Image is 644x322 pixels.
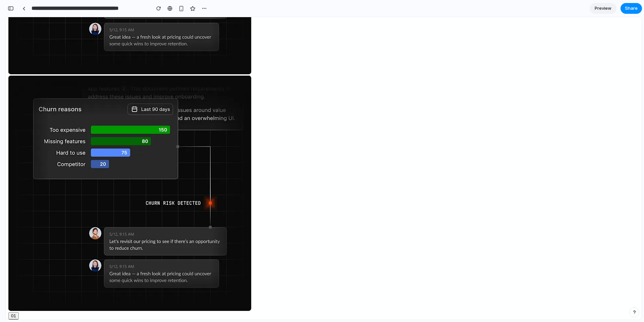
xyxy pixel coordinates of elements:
span: Preview [595,5,611,12]
a: Preview [590,3,616,14]
button: 02 [3,302,13,309]
button: 01 [3,295,13,302]
span: Share [625,5,638,12]
button: Share [621,3,642,14]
